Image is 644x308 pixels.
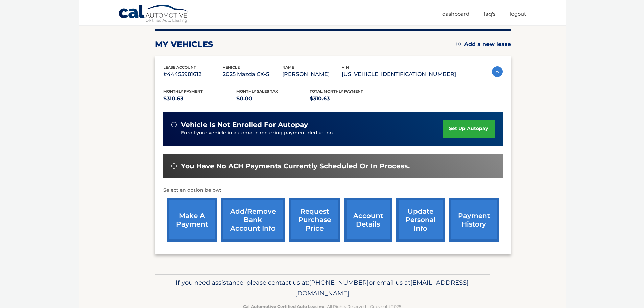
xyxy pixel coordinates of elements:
a: update personal info [396,198,445,242]
p: Select an option below: [163,186,503,194]
span: vehicle is not enrolled for autopay [181,121,308,129]
a: Cal Automotive [118,4,189,24]
span: vehicle [223,65,240,70]
a: Dashboard [442,8,469,19]
span: Monthly Payment [163,89,203,94]
p: $0.00 [236,94,310,103]
span: Total Monthly Payment [310,89,363,94]
span: name [282,65,294,70]
a: FAQ's [484,8,495,19]
p: Enroll your vehicle in automatic recurring payment deduction. [181,129,443,137]
img: alert-white.svg [171,163,177,169]
p: #44455981612 [163,70,223,79]
a: payment history [449,198,499,242]
span: Monthly sales Tax [236,89,278,94]
p: [US_VEHICLE_IDENTIFICATION_NUMBER] [342,70,456,79]
span: vin [342,65,349,70]
a: make a payment [167,198,217,242]
span: lease account [163,65,196,70]
h2: my vehicles [155,39,213,49]
p: If you need assistance, please contact us at: or email us at [159,277,485,299]
a: request purchase price [289,198,340,242]
a: set up autopay [443,120,494,138]
a: Logout [510,8,526,19]
img: accordion-active.svg [492,66,503,77]
span: [PHONE_NUMBER] [309,279,369,286]
p: 2025 Mazda CX-5 [223,70,282,79]
a: Add/Remove bank account info [221,198,285,242]
span: [EMAIL_ADDRESS][DOMAIN_NAME] [295,279,469,297]
p: $310.63 [310,94,383,103]
p: $310.63 [163,94,237,103]
a: Add a new lease [456,41,511,48]
a: account details [344,198,392,242]
img: add.svg [456,42,461,46]
span: You have no ACH payments currently scheduled or in process. [181,162,410,170]
img: alert-white.svg [171,122,177,127]
p: [PERSON_NAME] [282,70,342,79]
